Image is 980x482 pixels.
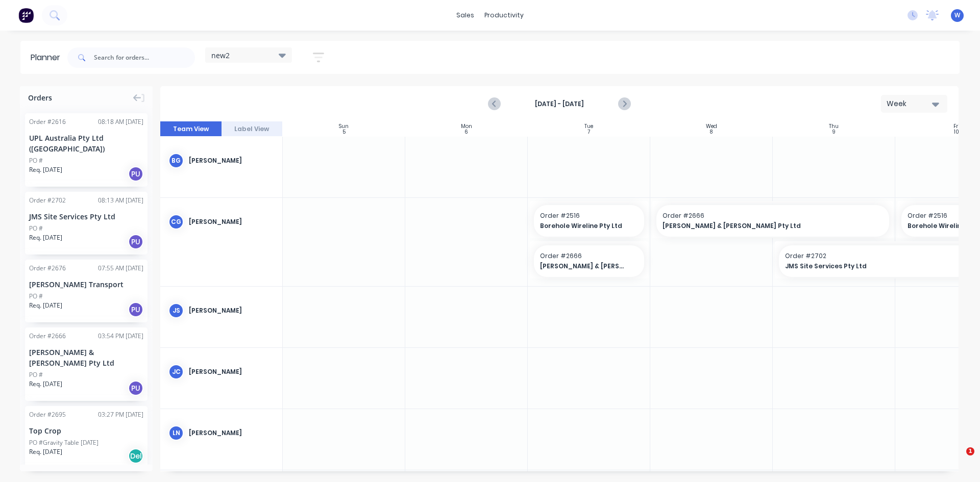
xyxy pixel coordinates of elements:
[584,123,593,130] div: Tue
[451,8,479,23] div: sales
[663,211,883,220] span: Order # 2666
[128,448,143,464] div: Del
[189,156,274,165] div: [PERSON_NAME]
[98,264,143,273] div: 07:55 AM [DATE]
[98,332,143,341] div: 03:54 PM [DATE]
[508,99,610,109] strong: [DATE] - [DATE]
[710,130,713,135] div: 8
[31,52,65,64] div: Planner
[28,92,52,103] span: Orders
[887,98,934,109] div: Week
[953,123,960,130] div: Fri
[128,234,143,249] div: PU
[29,438,99,447] div: PO #Gravity Table [DATE]
[29,347,143,368] div: [PERSON_NAME] & [PERSON_NAME] Pty Ltd
[29,233,62,242] span: Req. [DATE]
[18,8,34,23] img: Factory
[832,130,836,135] div: 9
[29,332,66,341] div: Order # 2666
[160,121,222,137] button: Team View
[954,130,959,135] div: 10
[342,130,346,135] div: 5
[222,121,283,137] button: Label View
[540,251,638,261] span: Order # 2666
[29,133,143,154] div: UPL Australia Pty Ltd ([GEOGRAPHIC_DATA])
[189,306,274,315] div: [PERSON_NAME]
[464,130,468,135] div: 6
[98,410,143,419] div: 03:27 PM [DATE]
[189,367,274,376] div: [PERSON_NAME]
[189,217,274,226] div: [PERSON_NAME]
[945,447,970,472] iframe: Intercom live chat
[339,123,349,130] div: Sun
[29,425,143,436] div: Top Crop
[540,262,628,271] span: [PERSON_NAME] & [PERSON_NAME] Pty Ltd
[98,196,143,205] div: 08:13 AM [DATE]
[461,123,472,130] div: Mon
[168,214,184,230] div: CG
[29,165,62,174] span: Req. [DATE]
[29,279,143,290] div: [PERSON_NAME] Transport
[211,50,230,61] span: new2
[706,123,717,130] div: Wed
[540,221,628,231] span: Borehole Wireline Pty Ltd
[829,123,839,130] div: Thu
[29,379,62,389] span: Req. [DATE]
[954,11,960,20] span: W
[128,380,143,396] div: PU
[540,211,638,220] span: Order # 2516
[29,410,66,419] div: Order # 2695
[98,117,143,126] div: 08:18 AM [DATE]
[168,153,184,168] div: BG
[29,370,43,379] div: PO #
[168,364,184,379] div: JC
[29,117,66,126] div: Order # 2616
[29,301,62,310] span: Req. [DATE]
[29,196,66,205] div: Order # 2702
[29,292,43,301] div: PO #
[29,211,143,222] div: JMS Site Services Pty Ltd
[479,8,529,23] div: productivity
[29,224,43,233] div: PO #
[587,130,590,135] div: 7
[29,447,62,456] span: Req. [DATE]
[29,156,43,165] div: PO #
[168,425,184,441] div: LN
[128,302,143,317] div: PU
[168,303,184,318] div: JS
[966,447,974,455] span: 1
[189,428,274,438] div: [PERSON_NAME]
[881,95,947,113] button: Week
[663,221,861,231] span: [PERSON_NAME] & [PERSON_NAME] Pty Ltd
[128,166,143,182] div: PU
[29,264,66,273] div: Order # 2676
[94,47,195,68] input: Search for orders...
